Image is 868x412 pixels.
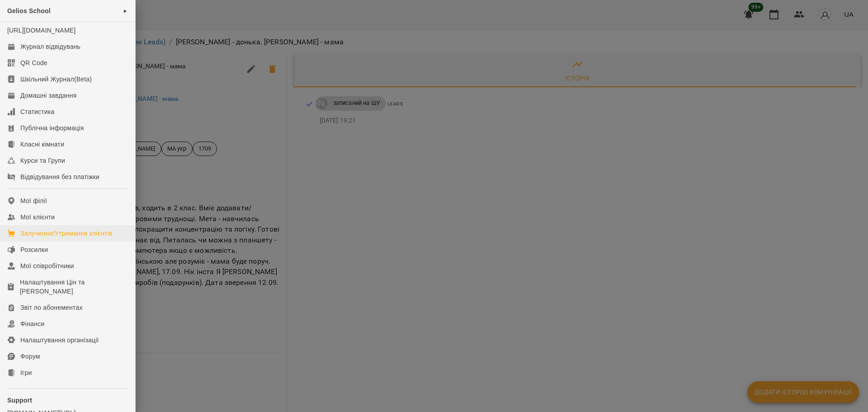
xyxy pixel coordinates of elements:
div: Шкільний Журнал(Beta) [20,75,92,84]
div: Відвідування без платіжки [20,172,99,181]
div: Мої співробітники [20,261,74,270]
div: Залучення/Утримання клієнтів [20,229,113,238]
a: [URL][DOMAIN_NAME] [7,27,75,34]
div: Налаштування Цін та [PERSON_NAME] [20,278,128,296]
div: Публічна інформація [20,123,84,133]
div: Мої клієнти [20,213,55,222]
p: Support [7,396,128,405]
div: Фінанси [20,319,44,328]
div: Звіт по абонементах [20,303,83,312]
div: Журнал відвідувань [20,42,80,51]
div: Класні кімнати [20,140,64,149]
div: QR Code [20,58,47,67]
div: Курси та Групи [20,156,65,165]
div: Розсилки [20,245,48,254]
span: Gelios School [7,7,51,14]
div: Мої філії [20,196,47,205]
div: Форум [20,352,40,361]
div: Статистика [20,107,55,116]
div: Ігри [20,368,32,377]
div: Домашні завдання [20,91,76,100]
div: Налаштування організації [20,336,99,345]
span: ► [123,7,128,14]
